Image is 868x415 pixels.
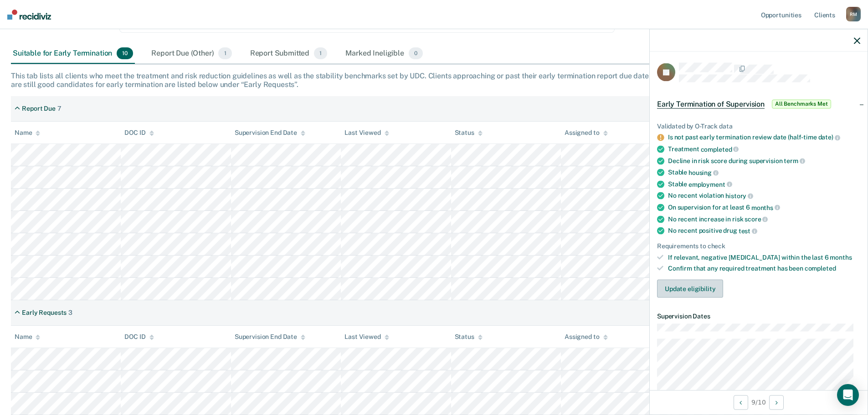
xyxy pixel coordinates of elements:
div: R M [846,7,861,21]
div: Report Submitted [248,44,329,64]
div: This tab lists all clients who meet the treatment and risk reduction guidelines as well as the st... [11,72,857,89]
div: 7 [57,105,62,113]
button: Update eligibility [657,280,723,298]
div: Assigned to [565,333,607,341]
span: completed [805,265,836,272]
div: Requirements to check [657,242,860,250]
span: 1 [218,47,231,59]
div: DOC ID [124,333,154,341]
span: history [725,192,753,200]
div: Stable [668,169,860,177]
div: Decline in risk score during supervision [668,157,860,165]
div: Marked Ineligible [344,44,425,64]
div: 9 / 10 [650,390,868,414]
div: 3 [68,309,72,317]
div: Status [455,129,483,137]
span: term [784,157,805,164]
span: completed [701,145,739,153]
div: Name [15,129,40,137]
span: 10 [117,47,133,59]
span: score [745,215,768,223]
div: No recent positive drug [668,227,860,235]
div: Is not past early termination review date (half-time date) [668,133,860,142]
div: If relevant, negative [MEDICAL_DATA] within the last 6 [668,253,860,261]
div: Report Due (Other) [149,44,233,64]
div: Open Intercom Messenger [837,384,859,406]
span: employment [688,180,732,188]
button: Previous Opportunity [734,395,748,410]
div: Last Viewed [344,333,389,341]
div: Stable [668,180,860,188]
div: Assigned to [565,129,607,137]
div: Confirm that any required treatment has been [668,265,860,272]
div: Supervision End Date [235,129,305,137]
div: No recent increase in risk [668,215,860,223]
span: Early Termination of Supervision [657,99,765,108]
div: Early Termination of SupervisionAll Benchmarks Met [650,89,868,118]
span: months [830,253,852,261]
div: Early Requests [22,309,67,317]
div: Supervision End Date [235,333,305,341]
span: 1 [314,47,327,59]
span: 0 [409,47,423,59]
div: Last Viewed [344,129,389,137]
div: Validated by O-Track data [657,122,860,130]
div: No recent violation [668,192,860,200]
button: Next Opportunity [769,395,784,410]
div: On supervision for at least 6 [668,203,860,211]
span: test [739,227,757,234]
dt: Supervision Dates [657,313,860,320]
span: housing [688,169,719,176]
div: Suitable for Early Termination [11,44,135,64]
span: months [751,204,780,211]
div: Treatment [668,145,860,153]
span: All Benchmarks Met [772,99,831,108]
div: Status [455,333,483,341]
img: Recidiviz [7,10,51,20]
div: Name [15,333,40,341]
div: Report Due [22,105,56,113]
div: DOC ID [124,129,154,137]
